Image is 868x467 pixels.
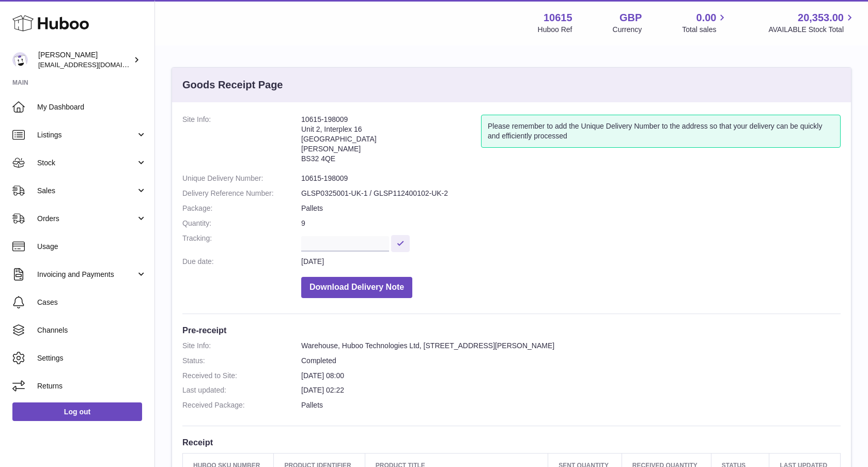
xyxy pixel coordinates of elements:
[37,214,136,224] span: Orders
[182,78,283,92] h3: Goods Receipt Page
[182,400,301,410] dt: Received Package:
[301,189,841,198] dd: GLSP0325001-UK-1 / GLSP112400102-UK-2
[12,402,142,421] a: Log out
[182,204,301,213] dt: Package:
[38,60,152,69] span: [EMAIL_ADDRESS][DOMAIN_NAME]
[481,115,841,148] div: Please remember to add the Unique Delivery Number to the address so that your delivery can be qui...
[301,341,841,351] dd: Warehouse, Huboo Technologies Ltd, [STREET_ADDRESS][PERSON_NAME]
[182,356,301,366] dt: Status:
[301,204,841,213] dd: Pallets
[37,158,136,168] span: Stock
[301,400,841,410] dd: Pallets
[182,437,841,448] h3: Receipt
[182,257,301,267] dt: Due date:
[301,385,841,395] dd: [DATE] 02:22
[696,11,717,25] span: 0.00
[182,219,301,228] dt: Quantity:
[301,371,841,381] dd: [DATE] 08:00
[182,341,301,351] dt: Site Info:
[798,11,844,25] span: 20,353.00
[37,270,136,279] span: Invoicing and Payments
[182,189,301,198] dt: Delivery Reference Number:
[37,102,147,112] span: My Dashboard
[768,11,856,35] a: 20,353.00 AVAILABLE Stock Total
[538,25,572,35] div: Huboo Ref
[38,50,131,70] div: [PERSON_NAME]
[301,115,481,168] address: 10615-198009 Unit 2, Interplex 16 [GEOGRAPHIC_DATA] [PERSON_NAME] BS32 4QE
[182,174,301,183] dt: Unique Delivery Number:
[301,277,412,298] button: Download Delivery Note
[182,115,301,168] dt: Site Info:
[37,186,136,196] span: Sales
[301,174,841,183] dd: 10615-198009
[182,385,301,395] dt: Last updated:
[301,219,841,228] dd: 9
[619,11,642,25] strong: GBP
[37,298,147,307] span: Cases
[37,242,147,252] span: Usage
[37,130,136,140] span: Listings
[12,52,28,68] img: fulfillment@fable.com
[37,381,147,391] span: Returns
[301,356,841,366] dd: Completed
[37,325,147,335] span: Channels
[37,353,147,363] span: Settings
[613,25,642,35] div: Currency
[544,11,572,25] strong: 10615
[301,257,841,267] dd: [DATE]
[182,233,301,252] dt: Tracking:
[182,324,841,336] h3: Pre-receipt
[682,25,728,35] span: Total sales
[682,11,728,35] a: 0.00 Total sales
[768,25,856,35] span: AVAILABLE Stock Total
[182,371,301,381] dt: Received to Site:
